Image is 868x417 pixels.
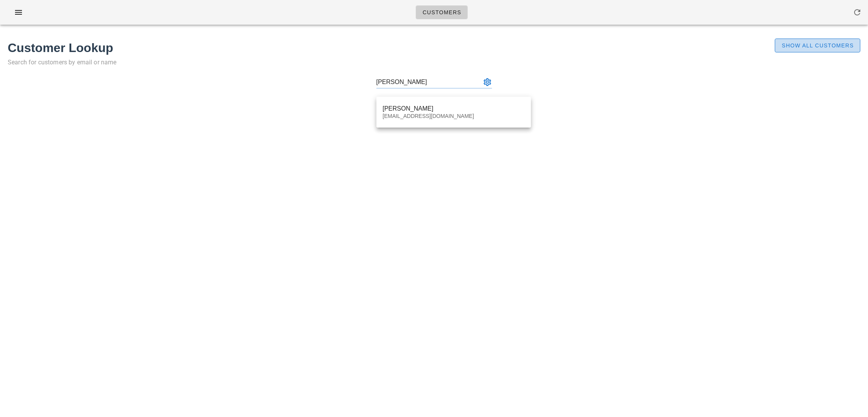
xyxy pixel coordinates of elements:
button: appended action [483,77,492,87]
span: Customers [422,9,462,15]
div: [PERSON_NAME] [383,105,525,112]
a: Customers [416,5,468,19]
div: [EMAIL_ADDRESS][DOMAIN_NAME] [383,113,525,119]
button: Show All Customers [775,39,860,52]
span: Show All Customers [781,42,854,49]
p: Search for customers by email or name [8,57,717,68]
h1: Customer Lookup [8,39,717,57]
input: Search by email or name [376,76,481,88]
